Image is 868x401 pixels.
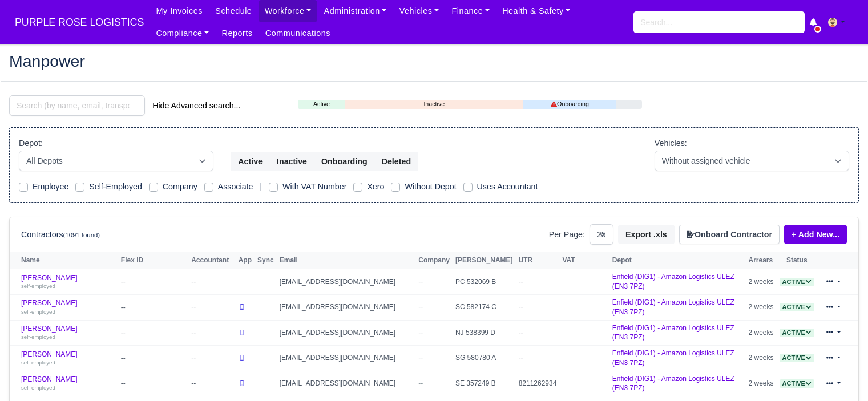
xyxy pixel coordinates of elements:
[150,22,215,44] a: Compliance
[746,320,777,346] td: 2 weeks
[118,252,188,269] th: Flex ID
[367,180,384,193] label: Xero
[145,96,248,115] button: Hide Advanced search...
[477,180,538,193] label: Uses Accountant
[780,225,847,244] div: + Add New...
[21,274,115,290] a: [PERSON_NAME] self-employed
[9,53,859,69] h2: Manpower
[679,225,780,244] button: Onboard Contractor
[516,252,560,269] th: UTR
[118,371,188,396] td: --
[746,294,777,320] td: 2 weeks
[612,298,734,316] a: Enfield (DIG1) - Amazon Logistics ULEZ (EN3 7PZ)
[21,334,55,340] small: self-employed
[21,375,115,392] a: [PERSON_NAME] self-employed
[418,329,423,337] span: --
[215,22,259,44] a: Reports
[21,309,55,315] small: self-employed
[10,252,118,269] th: Name
[516,346,560,371] td: --
[218,180,253,193] label: Associate
[118,269,188,295] td: --
[118,346,188,371] td: --
[259,22,337,44] a: Communications
[89,180,142,193] label: Self-Employed
[188,371,236,396] td: --
[188,346,236,371] td: --
[277,252,416,269] th: Email
[784,225,847,244] a: + Add New...
[314,152,375,171] button: Onboarding
[418,303,423,311] span: --
[277,320,416,346] td: [EMAIL_ADDRESS][DOMAIN_NAME]
[188,252,236,269] th: Accountant
[453,252,516,269] th: [PERSON_NAME]
[549,228,585,241] label: Per Page:
[523,99,617,109] a: Onboarding
[612,349,734,367] a: Enfield (DIG1) - Amazon Logistics ULEZ (EN3 7PZ)
[453,371,516,396] td: SE 357249 B
[746,269,777,295] td: 2 weeks
[260,182,262,191] span: |
[780,303,814,311] a: Active
[453,346,516,371] td: SG 580780 A
[163,180,197,193] label: Company
[780,329,814,337] a: Active
[277,371,416,396] td: [EMAIL_ADDRESS][DOMAIN_NAME]
[780,278,814,286] a: Active
[118,294,188,320] td: --
[516,269,560,295] td: --
[780,278,814,286] span: Active
[345,99,523,109] a: Inactive
[418,379,423,387] span: --
[9,11,150,34] span: PURPLE ROSE LOGISTICS
[298,99,345,109] a: Active
[231,152,270,171] button: Active
[277,294,416,320] td: [EMAIL_ADDRESS][DOMAIN_NAME]
[612,273,734,290] a: Enfield (DIG1) - Amazon Logistics ULEZ (EN3 7PZ)
[618,225,675,244] button: Export .xls
[21,299,115,315] a: [PERSON_NAME] self-employed
[780,379,814,387] a: Active
[612,375,734,392] a: Enfield (DIG1) - Amazon Logistics ULEZ (EN3 7PZ)
[780,354,814,362] a: Active
[21,384,55,391] small: self-employed
[282,180,346,193] label: With VAT Number
[453,294,516,320] td: SC 582174 C
[780,379,814,388] span: Active
[746,371,777,396] td: 2 weeks
[453,320,516,346] td: NJ 538399 D
[1,44,867,81] div: Manpower
[21,350,115,367] a: [PERSON_NAME] self-employed
[453,269,516,295] td: PC 532069 B
[21,359,55,366] small: self-employed
[811,346,868,401] iframe: Chat Widget
[559,252,609,269] th: VAT
[516,371,560,396] td: 8211262934
[19,137,43,150] label: Depot:
[188,294,236,320] td: --
[255,252,277,269] th: Sync
[269,152,314,171] button: Inactive
[277,269,416,295] td: [EMAIL_ADDRESS][DOMAIN_NAME]
[21,230,100,240] h6: Contractors
[418,278,423,286] span: --
[609,252,746,269] th: Depot
[9,95,145,116] input: Search (by name, email, transporter id) ...
[655,137,687,150] label: Vehicles:
[746,252,777,269] th: Arrears
[780,329,814,337] span: Active
[780,354,814,362] span: Active
[415,252,453,269] th: Company
[63,232,100,238] small: (1091 found)
[516,294,560,320] td: --
[118,320,188,346] td: --
[633,11,805,33] input: Search...
[21,283,55,289] small: self-employed
[612,324,734,342] a: Enfield (DIG1) - Amazon Logistics ULEZ (EN3 7PZ)
[516,320,560,346] td: --
[188,320,236,346] td: --
[374,152,418,171] button: Deleted
[277,346,416,371] td: [EMAIL_ADDRESS][DOMAIN_NAME]
[418,354,423,362] span: --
